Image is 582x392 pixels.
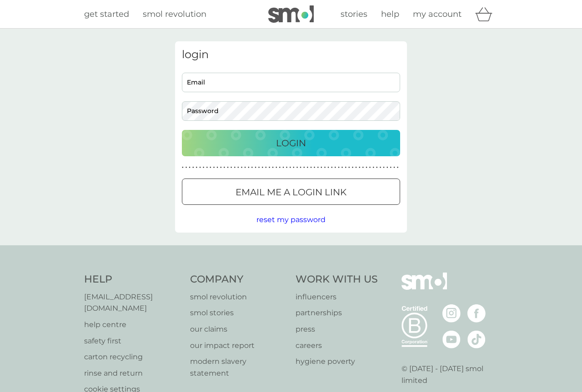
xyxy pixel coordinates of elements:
[314,165,316,170] p: ●
[296,340,378,352] a: careers
[331,165,333,170] p: ●
[380,165,381,170] p: ●
[366,165,367,170] p: ●
[383,165,385,170] p: ●
[397,165,399,170] p: ●
[143,9,206,19] span: smol revolution
[345,165,346,170] p: ●
[84,319,181,331] a: help centre
[386,165,388,170] p: ●
[213,165,215,170] p: ●
[182,48,400,61] h3: login
[210,165,211,170] p: ●
[327,165,329,170] p: ●
[84,8,129,21] a: get started
[296,273,378,287] h4: Work With Us
[272,165,274,170] p: ●
[296,307,378,319] a: partnerships
[268,5,314,23] img: smol
[220,165,222,170] p: ●
[300,165,301,170] p: ●
[413,8,462,21] a: my account
[190,356,287,379] a: modern slavery statement
[296,356,378,367] a: hygiene poverty
[84,273,181,287] h4: Help
[182,165,184,170] p: ●
[258,165,260,170] p: ●
[282,165,284,170] p: ●
[190,340,287,352] a: our impact report
[143,8,206,21] a: smol revolution
[216,165,218,170] p: ●
[234,165,236,170] p: ●
[296,291,378,303] a: influencers
[279,165,281,170] p: ●
[199,165,201,170] p: ●
[237,165,239,170] p: ●
[442,330,461,348] img: visit the smol Youtube page
[372,165,374,170] p: ●
[359,165,361,170] p: ●
[255,165,256,170] p: ●
[192,165,194,170] p: ●
[84,291,181,314] a: [EMAIL_ADDRESS][DOMAIN_NAME]
[296,165,298,170] p: ●
[341,9,367,19] span: stories
[241,165,243,170] p: ●
[289,165,291,170] p: ●
[335,165,336,170] p: ●
[203,165,205,170] p: ●
[362,165,364,170] p: ●
[390,165,392,170] p: ●
[467,304,486,323] img: visit the smol Facebook page
[231,165,232,170] p: ●
[352,165,354,170] p: ●
[276,165,277,170] p: ●
[381,8,399,21] a: help
[303,165,305,170] p: ●
[401,273,447,303] img: smol
[190,273,287,287] h4: Company
[341,165,343,170] p: ●
[286,165,288,170] p: ●
[324,165,326,170] p: ●
[182,130,400,156] button: Login
[182,179,400,205] button: Email me a login link
[381,9,399,19] span: help
[84,367,181,379] a: rinse and return
[413,9,462,19] span: my account
[190,323,287,335] a: our claims
[206,165,208,170] p: ●
[256,215,326,224] span: reset my password
[401,363,498,386] p: © [DATE] - [DATE] smol limited
[190,291,287,303] a: smol revolution
[369,165,371,170] p: ●
[355,165,357,170] p: ●
[442,304,461,323] img: visit the smol Instagram page
[84,9,129,19] span: get started
[251,165,253,170] p: ●
[236,185,346,199] p: Email me a login link
[224,165,226,170] p: ●
[186,165,187,170] p: ●
[190,307,287,319] a: smol stories
[244,165,246,170] p: ●
[256,214,326,226] button: reset my password
[189,165,191,170] p: ●
[276,136,306,150] p: Login
[269,165,271,170] p: ●
[321,165,322,170] p: ●
[84,335,181,347] a: safety first
[84,351,181,363] p: carton recycling
[261,165,263,170] p: ●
